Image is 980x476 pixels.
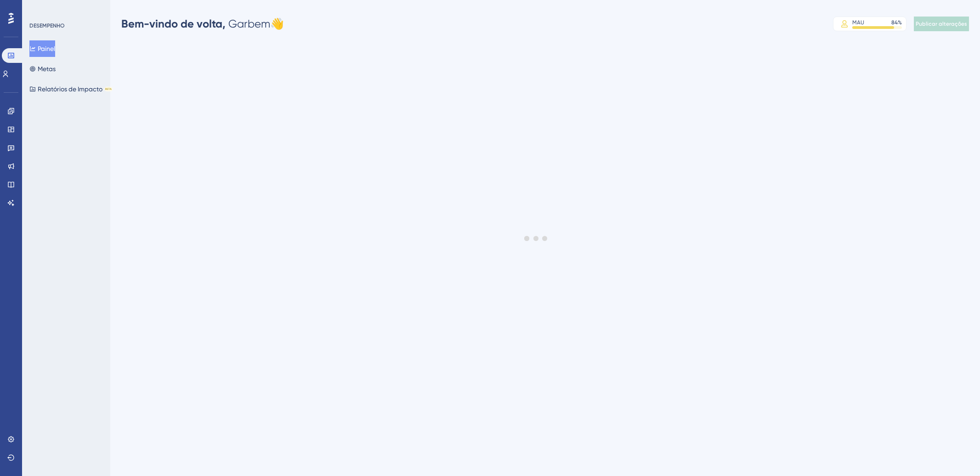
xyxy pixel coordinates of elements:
[29,81,113,97] button: Relatórios de ImpactoBETA
[852,19,864,26] font: MAU
[270,17,284,30] font: 👋
[914,17,969,31] button: Publicar alterações
[38,85,102,93] font: Relatórios de Impacto
[38,65,56,73] font: Metas
[29,61,56,77] button: Metas
[29,40,55,57] button: Painel
[38,45,55,52] font: Painel
[228,17,270,30] font: Garbem
[891,19,898,26] font: 84
[898,19,902,26] font: %
[29,22,65,29] font: DESEMPENHO
[916,21,967,27] font: Publicar alterações
[121,17,226,30] font: Bem-vindo de volta,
